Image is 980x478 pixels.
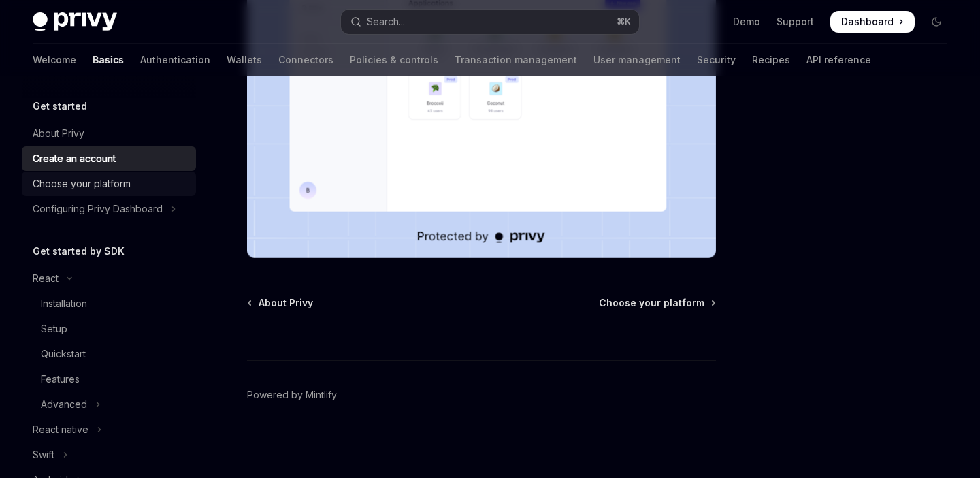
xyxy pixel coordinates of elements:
button: Toggle React native section [22,417,196,442]
div: Setup [41,321,67,337]
a: Powered by Mintlify [247,388,337,402]
span: Dashboard [841,15,894,29]
div: Advanced [41,396,87,413]
div: Search... [367,14,405,30]
a: Support [777,15,814,29]
button: Toggle React section [22,266,196,291]
a: Quickstart [22,342,196,366]
a: Transaction management [455,44,577,76]
div: Create an account [33,150,116,167]
a: Features [22,367,196,392]
div: Quickstart [41,346,86,362]
h5: Get started [33,98,87,114]
span: ⌘ K [617,16,631,27]
span: About Privy [259,296,313,310]
div: React native [33,421,88,438]
div: Swift [33,447,54,463]
div: Installation [41,296,87,312]
a: Authentication [140,44,210,76]
h5: Get started by SDK [33,243,125,259]
div: About Privy [33,125,84,142]
img: dark logo [33,12,117,31]
a: Recipes [752,44,790,76]
a: Choose your platform [599,296,715,310]
a: Policies & controls [350,44,438,76]
span: Choose your platform [599,296,704,310]
button: Toggle dark mode [926,11,947,33]
div: React [33,270,59,287]
div: Features [41,371,80,387]
a: Setup [22,317,196,341]
a: About Privy [22,121,196,146]
button: Open search [341,10,638,34]
a: Connectors [278,44,333,76]
a: API reference [806,44,871,76]
button: Toggle Advanced section [22,392,196,417]
a: Wallets [227,44,262,76]
a: Create an account [22,146,196,171]
a: Welcome [33,44,76,76]
a: User management [593,44,681,76]
a: Dashboard [830,11,915,33]
a: Demo [733,15,760,29]
a: Installation [22,291,196,316]
a: About Privy [248,296,313,310]
a: Choose your platform [22,172,196,196]
a: Security [697,44,736,76]
div: Choose your platform [33,176,131,192]
button: Toggle Swift section [22,443,196,467]
button: Toggle Configuring Privy Dashboard section [22,197,196,221]
a: Basics [93,44,124,76]
div: Configuring Privy Dashboard [33,201,163,217]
